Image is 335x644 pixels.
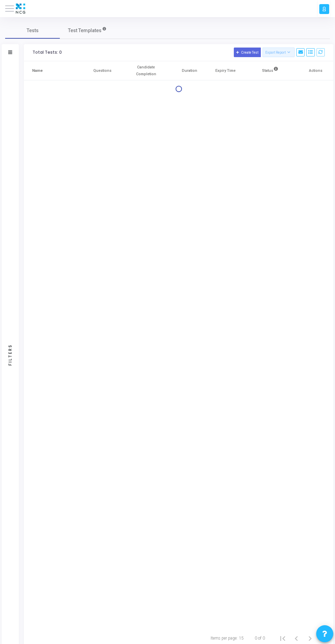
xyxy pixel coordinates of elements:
div: Items per page: [211,635,238,641]
th: Candidate Completion [120,61,172,80]
th: Questions [84,61,120,80]
th: Status [243,61,297,80]
div: Filters [7,320,13,389]
button: Create Test [234,48,261,57]
img: logo [14,2,27,15]
span: Test Templates [68,27,102,34]
div: 15 [239,635,244,641]
th: Expiry Time [207,61,243,80]
th: Duration [172,61,207,80]
div: 0 of 0 [255,635,265,641]
button: Export Report [263,48,295,57]
th: Name [24,61,84,80]
div: Total Tests: 0 [32,50,62,55]
th: Actions [297,61,333,80]
span: Tests [27,27,39,34]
